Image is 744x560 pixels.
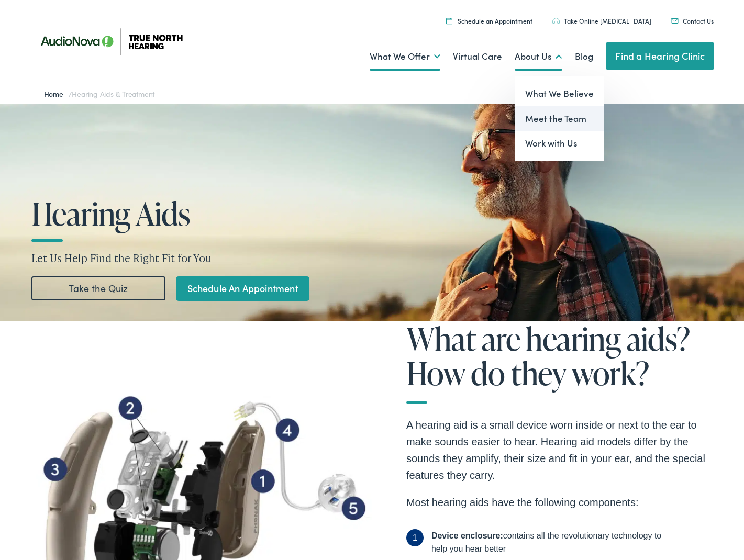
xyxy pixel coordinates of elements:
a: Home [44,88,69,99]
a: Blog [575,37,593,76]
a: About Us [515,37,562,76]
a: Find a Hearing Clinic [606,42,714,70]
a: Take the Quiz [31,276,165,300]
div: contains all the revolutionary technology to help you hear better [431,529,678,555]
span: Hearing Aids & Treatment [72,88,154,99]
p: Let Us Help Find the Right Fit for You [31,250,713,266]
img: Icon symbolizing a calendar in color code ffb348 [446,17,452,24]
a: Contact Us [671,16,714,25]
h1: Hearing Aids [31,196,350,231]
a: Virtual Care [453,37,502,76]
img: Mail icon in color code ffb348, used for communication purposes [671,18,679,24]
b: Device enclosure: [431,531,503,540]
a: Take Online [MEDICAL_DATA] [552,16,651,25]
a: Schedule an Appointment [446,16,532,25]
a: Work with Us [515,131,604,156]
a: What We Offer [370,37,440,76]
p: A hearing aid is a small device worn inside or next to the ear to make sounds easier to hear. Hea... [406,417,714,484]
span: 1 [406,529,424,546]
h2: What are hearing aids? How do they work? [406,321,714,404]
p: Most hearing aids have the following components: [406,494,714,511]
a: What We Believe [515,81,604,106]
a: Meet the Team [515,106,604,131]
span: / [44,88,155,99]
a: Schedule An Appointment [176,276,309,301]
img: Headphones icon in color code ffb348 [552,18,560,24]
